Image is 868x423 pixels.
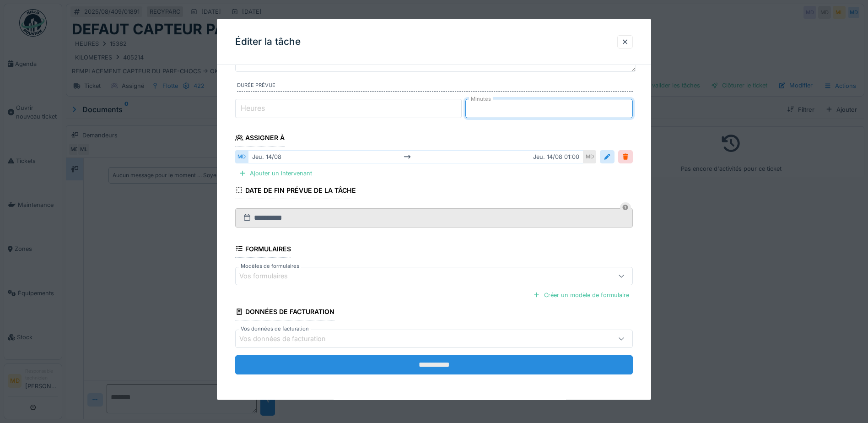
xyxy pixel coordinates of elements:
div: Vos données de facturation [239,334,339,344]
label: Durée prévue [237,81,633,92]
div: Vos formulaires [239,271,301,281]
div: jeu. 14/08 jeu. 14/08 01:00 [248,150,583,163]
label: Minutes [469,95,493,103]
label: Vos données de facturation [239,325,311,333]
div: Ajouter un intervenant [235,167,316,179]
label: Heures [239,103,267,114]
div: Date de fin prévue de la tâche [235,183,356,199]
div: MD [583,150,596,163]
label: Modèles de formulaires [239,262,301,270]
div: MD [235,150,248,163]
div: Créer un modèle de formulaire [529,288,633,301]
h3: Éditer la tâche [235,36,301,48]
div: Données de facturation [235,305,334,320]
div: Assigner à [235,131,285,146]
div: Formulaires [235,242,291,257]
